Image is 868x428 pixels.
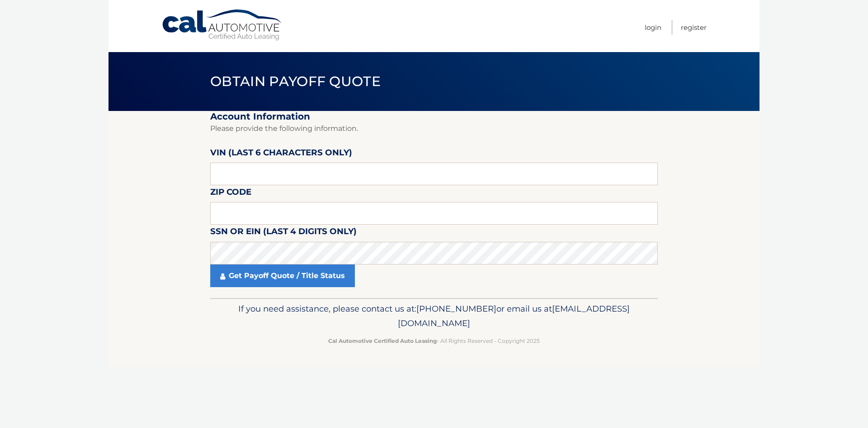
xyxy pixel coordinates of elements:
a: Cal Automotive [161,9,283,41]
p: - All Rights Reserved - Copyright 2025 [216,336,652,346]
span: [PHONE_NUMBER] [416,303,496,314]
a: Login [645,20,661,35]
h2: Account Information [210,111,658,122]
a: Register [681,20,707,35]
label: Zip Code [210,185,251,202]
p: If you need assistance, please contact us at: or email us at [216,302,652,331]
label: SSN or EIN (last 4 digits only) [210,225,357,241]
strong: Cal Automotive Certified Auto Leasing [328,337,437,344]
p: Please provide the following information. [210,122,658,135]
label: VIN (last 6 characters only) [210,146,352,163]
span: Obtain Payoff Quote [210,73,381,90]
a: Get Payoff Quote / Title Status [210,264,355,287]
